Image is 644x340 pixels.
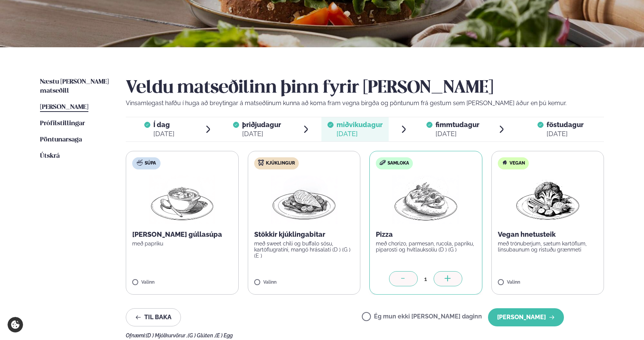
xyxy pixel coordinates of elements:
[215,332,233,338] span: (E ) Egg
[132,230,232,239] p: [PERSON_NAME] gúllasúpa
[153,120,175,129] span: Í dag
[40,135,82,144] a: Pöntunarsaga
[510,160,525,166] span: Vegan
[146,332,188,338] span: (D ) Mjólkurvörur ,
[266,160,295,166] span: Kjúklingur
[153,129,175,138] div: [DATE]
[498,230,598,239] p: Vegan hnetusteik
[418,275,434,283] div: 1
[188,332,215,338] span: (G ) Glúten ,
[40,103,88,112] a: [PERSON_NAME]
[40,119,85,128] a: Prófílstillingar
[126,308,181,326] button: Til baka
[40,153,60,159] span: Útskrá
[242,121,281,129] span: þriðjudagur
[254,241,354,259] p: með sweet chili og buffalo sósu, kartöflugratíni, mangó hrásalati (D ) (G ) (E )
[145,160,156,166] span: Súpa
[498,241,598,253] p: með trönuberjum, sætum kartöflum, linsubaunum og ristuðu grænmeti
[376,241,476,253] p: með chorizo, parmesan, rucola, papriku, piparosti og hvítlauksolíu (D ) (G )
[126,99,604,108] p: Vinsamlegast hafðu í huga að breytingar á matseðlinum kunna að koma fram vegna birgða og pöntunum...
[388,160,409,166] span: Samloka
[126,332,604,338] div: Ofnæmi:
[149,175,215,224] img: Soup.png
[547,121,584,129] span: föstudagur
[40,79,109,94] span: Næstu [PERSON_NAME] matseðill
[271,175,337,224] img: Chicken-breast.png
[40,120,85,127] span: Prófílstillingar
[132,241,232,247] p: með papriku
[376,230,476,239] p: Pizza
[488,308,564,326] button: [PERSON_NAME]
[242,129,281,138] div: [DATE]
[40,104,88,110] span: [PERSON_NAME]
[514,175,581,224] img: Vegan.png
[380,160,386,165] img: sandwich-new-16px.svg
[40,152,60,161] a: Útskrá
[436,121,479,129] span: fimmtudagur
[392,175,459,224] img: Pizza-Bread.png
[40,78,111,96] a: Næstu [PERSON_NAME] matseðill
[126,78,604,99] h2: Veldu matseðilinn þinn fyrir [PERSON_NAME]
[40,137,82,143] span: Pöntunarsaga
[137,160,143,166] img: soup.svg
[254,230,354,239] p: Stökkir kjúklingabitar
[337,129,383,138] div: [DATE]
[258,160,264,166] img: chicken.svg
[547,129,584,138] div: [DATE]
[337,121,383,129] span: miðvikudagur
[8,317,23,332] a: Cookie settings
[436,129,479,138] div: [DATE]
[502,160,508,166] img: Vegan.svg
